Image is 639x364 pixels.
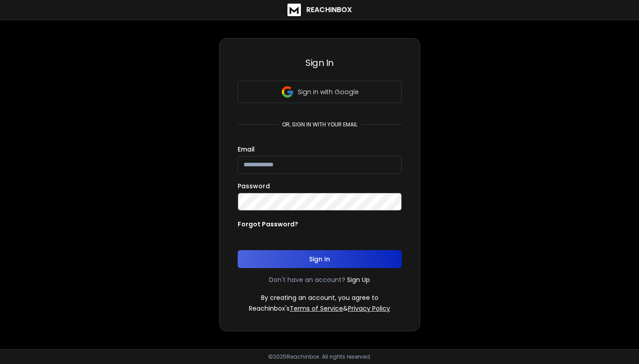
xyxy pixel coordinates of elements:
p: © 2025 Reachinbox. All rights reserved. [268,353,371,360]
label: Password [238,183,270,189]
a: ReachInbox [287,4,352,16]
a: Terms of Service [290,304,343,313]
a: Privacy Policy [348,304,390,313]
p: By creating an account, you agree to [261,293,378,302]
img: logo [287,4,301,16]
p: Sign in with Google [298,87,359,96]
button: Sign In [238,250,402,268]
p: Don't have an account? [269,275,345,284]
button: Sign in with Google [238,81,402,103]
h1: ReachInbox [306,4,352,15]
h3: Sign In [238,56,402,69]
p: or, sign in with your email [278,121,361,128]
p: ReachInbox's & [249,304,390,313]
a: Sign Up [347,275,370,284]
p: Forgot Password? [238,220,298,229]
label: Email [238,146,255,152]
